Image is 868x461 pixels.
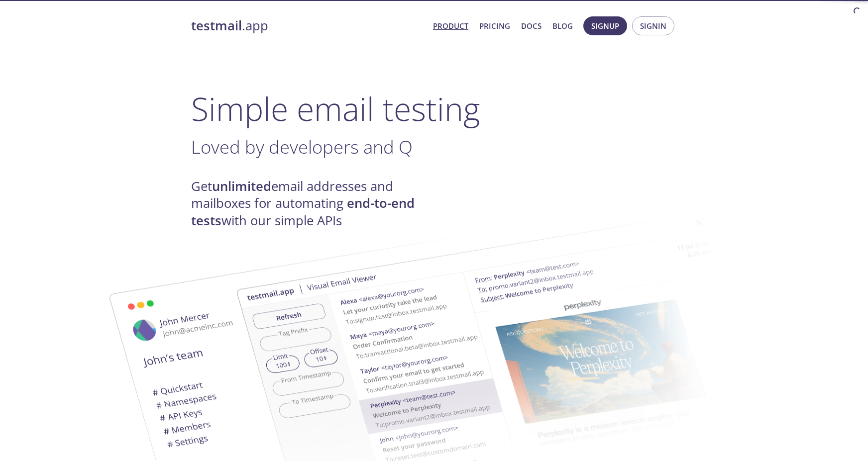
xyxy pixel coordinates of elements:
[632,16,674,35] button: Signin
[433,19,468,32] a: Product
[212,178,271,195] strong: unlimited
[191,17,425,34] a: testmail.app
[191,194,415,229] strong: end-to-end tests
[591,19,619,32] span: Signup
[191,178,434,229] h4: Get email addresses and mailboxes for automating with our simple APIs
[521,19,542,32] a: Docs
[191,90,677,128] h1: Simple email testing
[640,19,666,32] span: Signin
[552,19,573,32] a: Blog
[583,16,627,35] button: Signup
[191,134,413,159] span: Loved by developers and Q
[479,19,510,32] a: Pricing
[191,17,242,34] strong: testmail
